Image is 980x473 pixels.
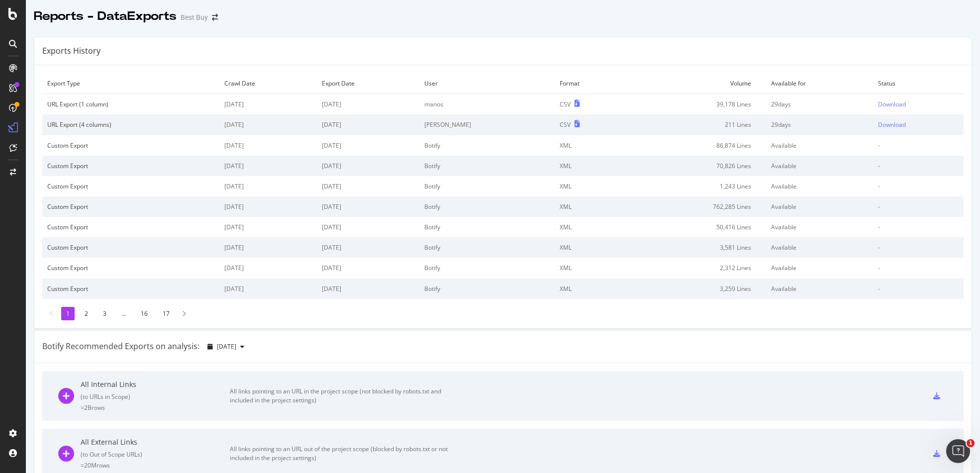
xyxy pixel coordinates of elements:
[158,307,175,320] li: 17
[555,73,627,94] td: Format
[81,403,230,412] div: = 2B rows
[771,223,868,231] div: Available
[555,135,627,156] td: XML
[555,176,627,196] td: XML
[933,392,940,399] div: csv-export
[878,100,959,108] a: Download
[203,339,248,355] button: [DATE]
[419,135,555,156] td: Botify
[317,237,419,258] td: [DATE]
[219,114,317,135] td: [DATE]
[317,114,419,135] td: [DATE]
[627,237,767,258] td: 3,581 Lines
[61,307,75,320] li: 1
[627,279,767,299] td: 3,259 Lines
[47,100,214,108] div: URL Export (1 column)
[47,202,214,211] div: Custom Export
[81,437,230,447] div: All External Links
[560,120,571,129] div: CSV
[217,342,236,351] span: 2025 Aug. 19th
[878,120,959,129] a: Download
[771,264,868,272] div: Available
[419,217,555,237] td: Botify
[81,461,230,470] div: = 20M rows
[771,141,868,150] div: Available
[219,94,317,115] td: [DATE]
[317,196,419,217] td: [DATE]
[219,237,317,258] td: [DATE]
[627,135,767,156] td: 86,874 Lines
[317,94,419,115] td: [DATE]
[873,217,964,237] td: -
[317,279,419,299] td: [DATE]
[317,176,419,196] td: [DATE]
[230,387,454,405] div: All links pointing to an URL in the project scope (not blocked by robots.txt and included in the ...
[219,196,317,217] td: [DATE]
[419,258,555,278] td: Botify
[317,258,419,278] td: [DATE]
[627,258,767,278] td: 2,312 Lines
[873,135,964,156] td: -
[81,450,230,459] div: ( to Out of Scope URLs )
[560,100,571,108] div: CSV
[771,162,868,170] div: Available
[219,279,317,299] td: [DATE]
[771,284,868,293] div: Available
[47,162,214,170] div: Custom Export
[317,156,419,176] td: [DATE]
[967,439,975,447] span: 1
[419,196,555,217] td: Botify
[116,307,131,320] li: ...
[873,237,964,258] td: -
[627,73,767,94] td: Volume
[627,94,767,115] td: 39,178 Lines
[555,279,627,299] td: XML
[47,223,214,231] div: Custom Export
[47,141,214,150] div: Custom Export
[946,439,970,463] iframe: Intercom live chat
[80,307,93,320] li: 2
[873,176,964,196] td: -
[771,243,868,252] div: Available
[419,73,555,94] td: User
[98,307,111,320] li: 3
[419,279,555,299] td: Botify
[873,156,964,176] td: -
[419,237,555,258] td: Botify
[873,196,964,217] td: -
[878,120,906,129] div: Download
[878,100,906,108] div: Download
[219,176,317,196] td: [DATE]
[42,73,219,94] td: Export Type
[873,258,964,278] td: -
[873,73,964,94] td: Status
[47,243,214,252] div: Custom Export
[219,217,317,237] td: [DATE]
[212,14,218,21] div: arrow-right-arrow-left
[317,73,419,94] td: Export Date
[47,284,214,293] div: Custom Export
[47,120,214,129] div: URL Export (4 columns)
[627,156,767,176] td: 70,826 Lines
[181,12,208,22] div: Best Buy
[42,341,199,352] div: Botify Recommended Exports on analysis:
[771,202,868,211] div: Available
[42,45,100,57] div: Exports History
[419,114,555,135] td: [PERSON_NAME]
[627,217,767,237] td: 50,416 Lines
[81,392,230,401] div: ( to URLs in Scope )
[230,445,454,463] div: All links pointing to an URL out of the project scope (blocked by robots.txt or not included in t...
[933,450,940,457] div: csv-export
[555,217,627,237] td: XML
[419,176,555,196] td: Botify
[555,237,627,258] td: XML
[766,114,873,135] td: 29 days
[219,135,317,156] td: [DATE]
[219,156,317,176] td: [DATE]
[766,73,873,94] td: Available for
[766,94,873,115] td: 29 days
[219,258,317,278] td: [DATE]
[81,379,230,389] div: All Internal Links
[555,156,627,176] td: XML
[419,156,555,176] td: Botify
